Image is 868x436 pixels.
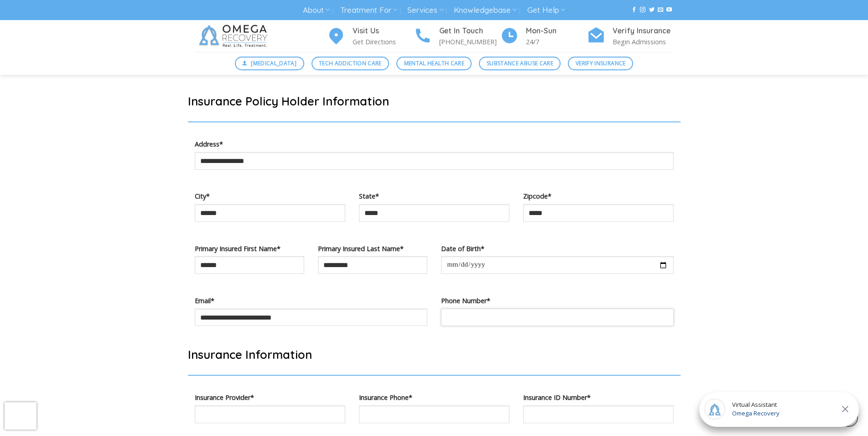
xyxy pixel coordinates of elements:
label: Phone Number* [441,295,674,306]
h4: Get In Touch [439,25,500,37]
a: Tech Addiction Care [312,57,390,70]
label: Zipcode* [523,191,674,201]
h4: Mon-Sun [526,25,587,37]
a: Mental Health Care [396,57,472,70]
label: State* [359,191,509,201]
img: Omega Recovery [195,20,275,52]
label: Insurance Provider* [195,392,345,403]
a: Visit Us Get Directions [327,25,414,47]
a: Verify Insurance Begin Admissions [587,25,674,47]
h2: Insurance Policy Holder Information [188,94,681,109]
h4: Verify Insurance [613,25,674,37]
a: Treatment For [340,2,397,19]
a: Knowledgebase [454,2,517,19]
span: Substance Abuse Care [487,59,553,68]
span: [MEDICAL_DATA] [251,59,296,68]
span: Verify Insurance [576,59,626,68]
a: Follow on Facebook [631,7,637,13]
label: Primary Insured First Name* [195,243,304,254]
span: Tech Addiction Care [319,59,382,68]
label: Insurance Phone* [359,392,509,403]
a: Get Help [527,2,565,19]
a: Get In Touch [PHONE_NUMBER] [414,25,500,47]
p: Begin Admissions [613,37,674,47]
label: Address* [195,139,674,149]
a: Follow on Twitter [649,7,655,13]
p: 24/7 [526,37,587,47]
a: Follow on Instagram [640,7,645,13]
label: Primary Insured Last Name* [318,243,427,254]
a: Send us an email [658,7,663,13]
a: Follow on YouTube [666,7,672,13]
a: About [303,2,330,19]
a: [MEDICAL_DATA] [235,57,304,70]
h4: Visit Us [353,25,414,37]
span: Mental Health Care [404,59,464,68]
a: Substance Abuse Care [479,57,561,70]
label: Insurance ID Number* [523,392,674,403]
label: Date of Birth* [441,243,674,254]
a: Services [407,2,443,19]
label: City* [195,191,345,201]
p: Get Directions [353,37,414,47]
a: Verify Insurance [568,57,633,70]
h2: Insurance Information [188,347,681,362]
label: Email* [195,295,427,306]
p: [PHONE_NUMBER] [439,37,500,47]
